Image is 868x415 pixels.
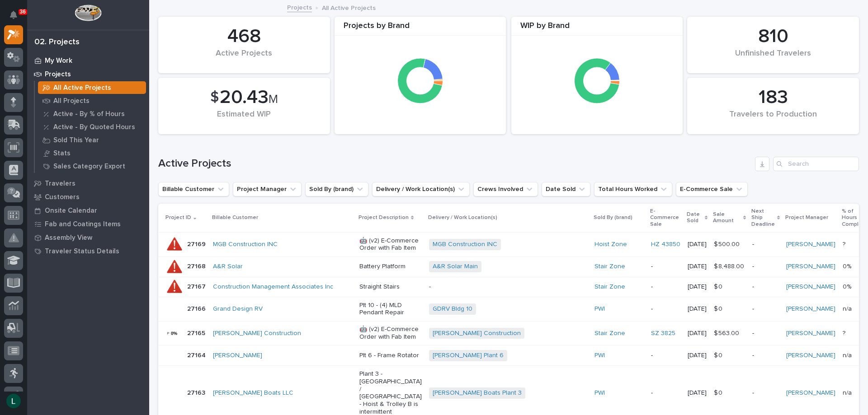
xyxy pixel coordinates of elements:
a: Assembly View [27,231,149,244]
a: Stair Zone [594,283,625,291]
p: [DATE] [688,389,707,397]
p: 27167 [187,281,208,291]
p: Assembly View [45,234,92,242]
p: n/a [843,387,854,397]
p: $ 8,488.00 [714,261,746,270]
p: 🤖 (v2) E-Commerce Order with Fab Item [359,326,422,341]
p: Stats [53,149,71,158]
p: Onsite Calendar [45,207,97,215]
p: Project Description [359,213,409,223]
p: 0% [843,261,853,270]
a: [PERSON_NAME] [786,330,835,337]
a: A&R Solar Main [433,263,478,270]
a: My Work [27,54,149,67]
button: Crews Involved [473,182,538,196]
span: 20.43 [220,88,269,107]
a: [PERSON_NAME] [786,263,835,270]
a: Active - By % of Hours [35,107,149,120]
div: Estimated WIP [174,110,315,129]
p: Active - By % of Hours [53,110,125,118]
p: Sold By (brand) [594,213,632,223]
div: 02. Projects [34,37,80,47]
div: Active Projects [174,49,315,68]
button: E-Commerce Sale [676,182,748,196]
a: [PERSON_NAME] Construction [433,330,521,337]
p: $ 563.00 [714,328,741,337]
p: - [752,283,779,291]
div: 183 [703,86,844,109]
div: 468 [174,25,315,48]
input: Search [773,157,859,171]
p: 36 [20,9,26,15]
p: [DATE] [688,352,707,359]
p: $ 0 [714,387,724,397]
a: Stair Zone [594,330,625,337]
p: 27168 [187,261,208,270]
a: Active - By Quoted Hours [35,121,149,133]
p: $ 500.00 [714,239,741,248]
a: Grand Design RV [213,305,263,313]
h1: Active Projects [158,157,751,170]
p: - [651,305,680,313]
p: Project ID [165,213,191,223]
p: 🤖 (v2) E-Commerce Order with Fab Item [359,237,422,252]
a: MGB Construction INC [213,241,278,248]
p: Next Ship Deadline [751,206,775,229]
a: Hoist Zone [594,241,627,248]
p: All Active Projects [322,2,376,12]
p: - [651,263,680,270]
a: Projects [287,2,312,12]
a: Stair Zone [594,263,625,270]
span: $ [210,89,219,106]
a: [PERSON_NAME] Boats Plant 3 [433,389,522,397]
p: Straight Stairs [359,283,422,291]
a: Projects [27,67,149,81]
p: 27164 [187,350,208,359]
a: [PERSON_NAME] [786,241,835,248]
p: 27165 [187,328,207,337]
p: Battery Platform [359,263,422,270]
p: - [752,352,779,359]
p: Active - By Quoted Hours [53,123,135,131]
p: E-Commerce Sale [650,206,681,229]
p: [DATE] [688,241,707,248]
a: PWI [594,352,605,359]
p: Travelers [45,180,75,188]
p: % of Hours Complete [842,206,868,229]
button: Notifications [4,5,23,24]
p: Customers [45,193,80,201]
p: ? [843,239,847,248]
div: Unfinished Travelers [703,49,844,68]
a: Customers [27,190,149,204]
p: Delivery / Work Location(s) [428,213,497,223]
p: n/a [843,303,854,313]
button: users-avatar [4,392,23,410]
p: ? [843,328,847,337]
a: MGB Construction INC [433,241,497,248]
a: [PERSON_NAME] Boats LLC [213,389,293,397]
a: [PERSON_NAME] Construction [213,330,301,337]
a: Stats [35,147,149,159]
button: Project Manager [233,182,302,196]
p: 27166 [187,303,208,313]
a: All Projects [35,94,149,107]
p: - [651,283,680,291]
div: Travelers to Production [703,110,844,129]
p: My Work [45,57,72,65]
p: - [651,352,680,359]
p: 0% [843,281,853,291]
a: Traveler Status Details [27,244,149,258]
p: Fab and Coatings Items [45,220,121,228]
a: [PERSON_NAME] [786,283,835,291]
div: 810 [703,25,844,48]
p: Plt 6 - Frame Rotator [359,352,422,359]
p: All Projects [53,97,90,105]
p: - [752,305,779,313]
p: [DATE] [688,263,707,270]
button: Date Sold [542,182,590,196]
p: - [752,389,779,397]
p: - [651,389,680,397]
p: $ 0 [714,350,724,359]
p: Plt 10 - (4) MLD Pendant Repair [359,302,422,317]
p: Sales Category Export [53,163,125,171]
